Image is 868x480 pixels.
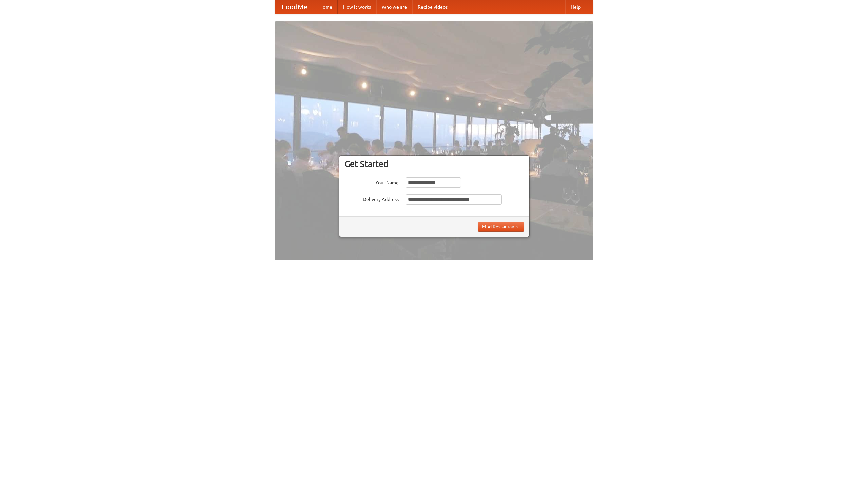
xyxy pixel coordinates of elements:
a: How it works [338,0,376,14]
a: Help [565,0,586,14]
label: Your Name [344,177,399,186]
button: Find Restaurants! [478,222,524,232]
a: Who we are [376,0,412,14]
h3: Get Started [344,159,524,169]
a: FoodMe [275,0,314,14]
a: Recipe videos [412,0,453,14]
a: Home [314,0,338,14]
label: Delivery Address [344,194,399,203]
